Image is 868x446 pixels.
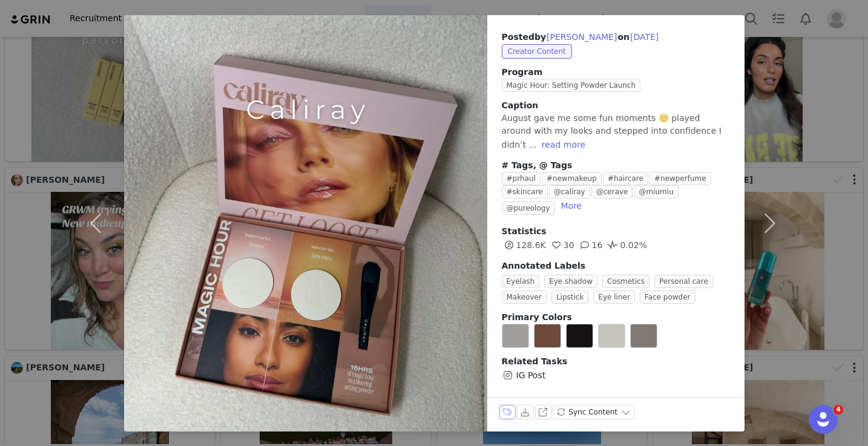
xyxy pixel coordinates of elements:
span: August gave me some fun moments ☺️ played around with my looks and stepped into confidence I didn... [502,113,722,149]
span: Face powder [640,290,695,304]
span: by [534,32,617,42]
span: Related Tasks [502,356,568,366]
iframe: Intercom live chat [809,405,838,434]
span: Eye liner [593,290,634,304]
span: Program [502,66,730,79]
span: @cerave [591,185,633,198]
span: Posted on [502,32,660,42]
span: # Tags, @ Tags [502,160,573,170]
span: 16 [577,240,603,250]
span: Annotated Labels [502,261,586,271]
span: Cosmetics [602,275,649,288]
span: Caption [502,100,539,110]
span: Makeover [502,290,547,304]
button: More [556,198,587,213]
span: @pureology [502,202,555,215]
span: 0.02% [605,240,646,250]
span: 4 [833,405,843,415]
span: IG Post [516,369,546,382]
span: Statistics [502,226,547,236]
span: @miumiu [634,185,678,198]
span: Eye shadow [544,275,597,288]
span: 128.6K [502,240,546,250]
span: Magic Hour: Setting Powder Launch [502,79,641,92]
button: read more [537,137,590,152]
span: Creator Content [502,44,572,59]
span: 30 [549,240,574,250]
span: #newmakeup [542,172,602,185]
a: Magic Hour: Setting Powder Launch [502,80,646,90]
span: #prhaul [502,172,541,185]
span: Personal care [654,275,713,288]
span: #skincare [502,185,548,198]
span: @caliray [549,185,590,198]
span: #newperfume [649,172,711,185]
button: Sync Content [553,405,635,419]
span: Primary Colors [502,312,572,322]
button: [PERSON_NAME] [546,30,617,44]
span: #haircare [603,172,648,185]
button: [DATE] [630,30,659,44]
span: Lipstick [551,290,588,304]
span: Eyelash [502,275,540,288]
